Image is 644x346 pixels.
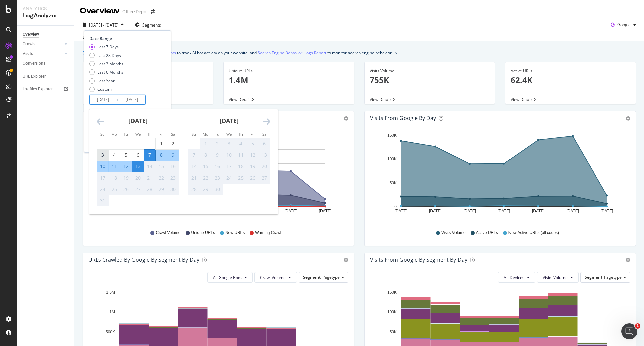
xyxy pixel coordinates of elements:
[259,140,270,147] div: 6
[120,172,132,184] td: Not available. Tuesday, August 19, 2025
[23,60,45,67] div: Conversions
[111,132,117,137] small: Mo
[167,175,179,181] div: 23
[223,138,235,149] td: Not available. Wednesday, September 3, 2025
[109,172,120,184] td: Not available. Monday, August 18, 2025
[167,152,179,158] div: 9
[504,275,524,280] span: All Devices
[97,149,109,161] td: Choose Sunday, August 3, 2025 as your check-in date. It’s available.
[247,172,259,184] td: Not available. Friday, September 26, 2025
[260,275,286,280] span: Crawl Volume
[259,149,270,161] td: Not available. Saturday, September 13, 2025
[83,49,636,56] div: info banner
[247,152,258,158] div: 12
[370,115,436,121] div: Visits from Google by day
[394,48,399,58] button: close banner
[212,172,223,184] td: Not available. Tuesday, September 23, 2025
[303,274,321,280] span: Segment
[89,53,123,58] div: Last 28 Days
[251,132,254,137] small: Fr
[23,50,33,57] div: Visits
[97,172,109,184] td: Not available. Sunday, August 17, 2025
[229,68,349,74] div: Unique URLs
[89,36,164,41] div: Date Range
[203,132,208,137] small: Mo
[97,78,115,84] div: Last Year
[429,209,442,213] text: [DATE]
[120,163,132,170] div: 12
[259,172,270,184] td: Not available. Saturday, September 27, 2025
[235,152,247,158] div: 11
[223,152,235,158] div: 10
[191,230,215,236] span: Unique URLs
[97,186,108,193] div: 24
[259,163,270,170] div: 20
[23,41,63,48] a: Crawls
[394,204,397,209] text: 0
[259,175,270,181] div: 27
[89,69,123,75] div: Last 6 Months
[132,19,164,30] button: Segments
[156,149,167,161] td: Selected. Friday, August 8, 2025
[120,149,132,161] td: Choose Tuesday, August 5, 2025 as your check-in date. It’s available.
[83,34,119,40] div: Last update
[80,19,126,30] button: [DATE] - [DATE]
[213,275,241,280] span: All Google Bots
[106,330,115,335] text: 500K
[395,209,408,213] text: [DATE]
[109,152,120,158] div: 4
[319,209,332,213] text: [DATE]
[247,161,259,172] td: Not available. Friday, September 19, 2025
[89,44,123,50] div: Last 7 Days
[159,132,163,137] small: Fr
[156,184,167,195] td: Not available. Friday, August 29, 2025
[100,132,105,137] small: Su
[223,172,235,184] td: Not available. Wednesday, September 24, 2025
[235,175,247,181] div: 25
[120,152,132,158] div: 5
[235,149,247,161] td: Not available. Thursday, September 11, 2025
[566,209,579,213] text: [DATE]
[247,140,258,147] div: 5
[156,230,180,236] span: Crawl Volume
[23,73,46,80] div: URL Explorer
[604,274,622,280] span: Pagetype
[23,60,69,67] a: Conversions
[212,163,223,170] div: 16
[109,163,120,170] div: 11
[247,163,258,170] div: 19
[229,74,349,86] p: 1.4M
[167,163,179,170] div: 16
[97,163,108,170] div: 10
[223,149,235,161] td: Not available. Wednesday, September 10, 2025
[132,184,144,195] td: Not available. Wednesday, August 27, 2025
[109,149,120,161] td: Choose Monday, August 4, 2025 as your check-in date. It’s available.
[200,186,211,193] div: 29
[370,97,392,102] span: View Details
[144,184,156,195] td: Not available. Thursday, August 28, 2025
[171,132,175,137] small: Sa
[109,184,120,195] td: Not available. Monday, August 25, 2025
[132,152,144,158] div: 6
[97,195,109,206] td: Not available. Sunday, August 31, 2025
[322,274,340,280] span: Pagetype
[109,161,120,172] td: Selected. Monday, August 11, 2025
[188,152,200,158] div: 7
[220,117,239,125] strong: [DATE]
[156,175,167,181] div: 22
[626,116,630,121] div: gear
[463,209,476,213] text: [DATE]
[89,49,393,56] div: We introduced 2 new report templates: to track AI bot activity on your website, and to monitor se...
[537,272,579,283] button: Visits Volume
[144,161,156,172] td: Not available. Thursday, August 14, 2025
[144,186,155,193] div: 28
[120,186,132,193] div: 26
[543,275,568,280] span: Visits Volume
[441,230,466,236] span: Visits Volume
[97,175,108,181] div: 17
[156,152,167,158] div: 8
[80,5,120,17] div: Overview
[151,9,155,14] div: arrow-right-arrow-left
[390,181,397,185] text: 50K
[390,330,397,335] text: 50K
